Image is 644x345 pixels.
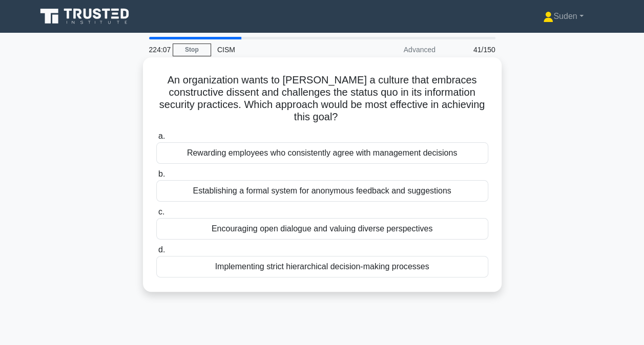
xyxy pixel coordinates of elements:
[352,39,442,60] div: Advanced
[156,142,488,164] div: Rewarding employees who consistently agree with management decisions
[518,6,608,27] a: Suden
[143,39,173,60] div: 224:07
[158,132,165,140] span: a.
[155,74,489,124] h5: An organization wants to [PERSON_NAME] a culture that embraces constructive dissent and challenge...
[156,218,488,240] div: Encouraging open dialogue and valuing diverse perspectives
[158,245,165,254] span: d.
[211,39,352,60] div: CISM
[158,169,165,178] span: b.
[156,256,488,277] div: Implementing strict hierarchical decision-making processes
[442,39,502,60] div: 41/150
[158,207,164,216] span: c.
[173,44,211,56] a: Stop
[156,180,488,202] div: Establishing a formal system for anonymous feedback and suggestions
